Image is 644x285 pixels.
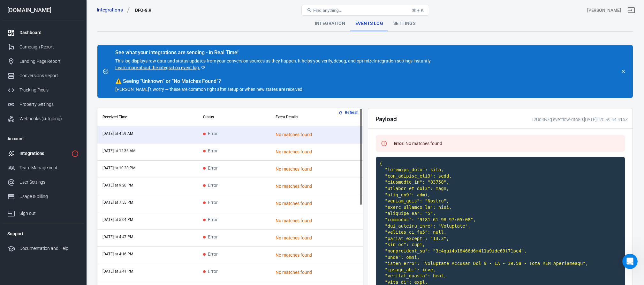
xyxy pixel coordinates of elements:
time: 2025-08-10T16:47:54-08:00 [102,235,133,239]
button: Emoji picker [10,209,15,214]
strong: Error : [394,141,405,146]
div: Sign out [19,210,79,217]
p: [PERSON_NAME]’t worry — these are common right after setup or when new states are received. [115,86,432,93]
div: Dashboard [19,29,79,36]
div: bin says… [5,45,123,103]
h1: [PERSON_NAME] [31,3,72,8]
span: Error [203,149,218,154]
time: 2025-08-10T17:04:55-08:00 [102,217,133,222]
p: This log displays raw data and status updates from your conversion sources as they happen. It hel... [115,58,432,71]
iframe: Intercom live chat [622,254,638,269]
div: [DOMAIN_NAME] [2,7,84,13]
time: 2025-08-11T00:36:07-08:00 [102,149,135,153]
div: No matches found [276,252,357,259]
a: Tracking Pixels [2,83,84,97]
li: Account [2,131,84,146]
time: 2025-08-10T15:41:40-08:00 [102,269,133,274]
div: Integrations [19,150,69,157]
time: 2025-08-10T19:55:14-08:00 [102,200,133,205]
span: Error [203,217,218,223]
div: [DATE] [5,193,123,201]
img: Profile image for Jose [18,4,28,14]
a: Dashboard [2,26,84,40]
span: Error [203,252,218,257]
span: warning [115,78,122,84]
div: User Settings [19,179,79,186]
textarea: Message… [5,195,122,206]
div: No matches found [276,235,357,241]
a: Webhooks (outgoing) [2,112,84,126]
a: Sign out [624,3,639,18]
button: Refresh [337,109,361,116]
button: close [619,67,628,76]
span: Error [203,200,218,206]
div: Events Log [350,16,388,31]
button: Find anything...⌘ + K [301,5,429,16]
th: Event Details [270,108,362,126]
span: Error [203,166,218,171]
a: Property Settings [2,97,84,112]
div: Integration [310,16,350,31]
a: Learn more about the integration event log. [115,64,205,71]
a: Sign out [2,204,84,221]
div: Tracking Pixels [19,87,79,93]
button: Send a message… [110,206,120,216]
div: ⌘ + K [412,8,424,13]
div: No matches found [276,131,357,138]
a: Campaign Report [2,40,84,54]
span: Find anything... [313,8,342,13]
li: Support [2,226,84,241]
div: Campaign Report [19,44,79,50]
div: Documentation and Help [19,245,79,252]
div: Settings [388,16,420,31]
span: Error [203,235,218,240]
a: Team Management [2,161,84,175]
th: Status [198,108,270,126]
div: bin says… [5,103,123,161]
div: See what your integrations are sending - in Real Time! [115,49,432,56]
th: Received Time [97,108,198,126]
button: go back [4,3,16,15]
p: Active [DATE] [31,8,59,14]
div: Conversions Report [19,72,79,79]
div: I2Uq4N7g.everflow-dfo89.[DATE]T20:59:44.416Z [530,116,628,123]
span: Error [203,131,218,137]
button: Upload attachment [30,209,35,214]
button: Home [111,3,124,15]
time: 2025-08-10T21:20:16-08:00 [102,183,133,187]
a: Integrations [2,146,84,161]
div: Landing Page Report [19,58,79,65]
time: 2025-08-10T22:38:10-08:00 [102,166,135,170]
a: User Settings [2,175,84,189]
div: No matches found [276,200,357,207]
span: Error [203,183,218,188]
div: Webhooks (outgoing) [19,115,79,122]
div: DFO-8.9 [135,7,152,13]
a: Landing Page Report [2,54,84,69]
div: Does the Property ID in the anytrack tag need to be consistent with the postback? [28,165,117,184]
time: 2025-08-11T04:59:44-08:00 [102,131,133,136]
div: No matches found [276,149,357,155]
div: No matches found [391,138,445,149]
div: No matches found [276,217,357,224]
time: 2025-08-10T16:16:34-08:00 [102,252,133,256]
a: Usage & billing [2,189,84,204]
span: Error [203,269,218,274]
div: Seeing “Unknown” or “No Matches Found”? [115,78,432,84]
div: Does the Property ID in the anytrack tag need to be consistent with the postback? [23,161,123,187]
div: Usage & billing [19,193,79,200]
h2: Payload [375,116,397,122]
div: Account id: I2Uq4N7g [587,7,621,14]
div: No matches found [276,183,357,190]
button: Gif picker [20,209,25,214]
div: Property Settings [19,101,79,108]
div: Team Management [19,164,79,171]
a: Conversions Report [2,69,84,83]
div: No matches found [276,269,357,276]
div: No matches found [276,166,357,172]
div: bin says… [5,161,123,193]
svg: 1 networks not verified yet [71,150,79,157]
a: Integrations [97,7,130,13]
